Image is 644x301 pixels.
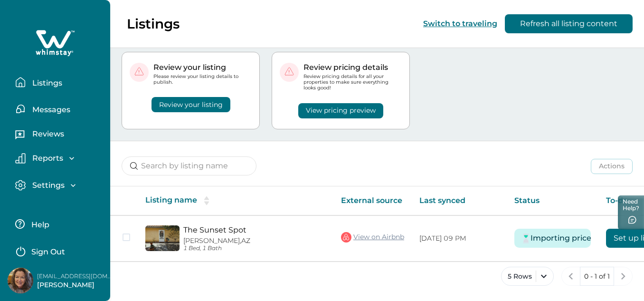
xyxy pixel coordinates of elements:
p: Please review your listing details to publish. [153,74,252,85]
p: Listings [127,16,180,32]
img: propertyImage_The Sunset Spot [145,225,180,251]
button: next page [614,267,633,286]
p: Listings [29,78,62,88]
p: Messages [29,105,70,115]
button: Help [15,214,99,233]
p: Review pricing details [303,63,402,72]
p: Sign Out [31,247,65,257]
p: 1 Bed, 1 Bath [183,245,326,252]
p: Reviews [29,129,64,139]
button: Settings [15,180,103,191]
p: [DATE] 09 PM [419,234,499,243]
input: Search by listing name [122,156,256,175]
button: Refresh all listing content [505,14,633,33]
p: [EMAIL_ADDRESS][DOMAIN_NAME] [37,272,113,281]
button: Messages [15,99,103,118]
button: Importing price [536,229,585,248]
th: Last synced [412,186,507,215]
button: sorting [197,196,216,205]
button: 0 - 1 of 1 [580,267,614,286]
p: [PERSON_NAME] [37,281,113,290]
button: Switch to traveling [423,19,497,28]
p: Review your listing [153,63,252,72]
img: Whimstay Host [8,268,33,293]
button: Reviews [15,126,103,145]
p: 0 - 1 of 1 [584,272,610,282]
a: The Sunset Spot [183,225,326,234]
button: View pricing preview [298,103,383,118]
button: Sign Out [15,241,99,260]
button: Actions [591,159,633,174]
p: Help [28,220,49,230]
p: Reports [29,154,63,163]
button: Review your listing [152,97,230,112]
p: Settings [29,181,65,190]
button: previous page [561,267,580,286]
button: 5 Rows [501,267,554,286]
a: View on Airbnb [341,231,404,243]
th: Status [507,186,598,215]
p: Review pricing details for all your properties to make sure everything looks good! [303,74,402,91]
button: Reports [15,153,103,164]
img: Timer [520,233,532,244]
p: [PERSON_NAME], AZ [183,237,326,245]
th: Listing name [138,186,333,215]
th: External source [333,186,412,215]
button: Listings [15,73,103,92]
